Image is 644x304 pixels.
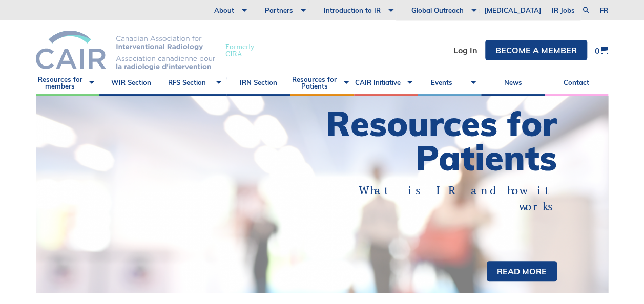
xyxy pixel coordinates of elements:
a: Read more [487,261,557,281]
a: Become a member [485,40,587,60]
span: Formerly CIRA [225,43,254,57]
p: What is IR and how it works [358,183,557,214]
a: Log In [453,46,477,54]
a: News [481,70,545,96]
a: Resources for Patients [290,70,354,96]
a: CAIR Initiative [354,70,418,96]
a: Contact [545,70,608,96]
a: 0 [595,46,608,55]
img: CIRA [36,31,215,70]
a: RFS Section [163,70,226,96]
a: IRN Section [226,70,290,96]
a: Resources for members [36,70,99,96]
h1: Resources for Patients [322,106,557,175]
a: fr [600,7,608,14]
a: WIR Section [99,70,163,96]
a: Events [418,70,481,96]
a: FormerlyCIRA [36,31,264,70]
